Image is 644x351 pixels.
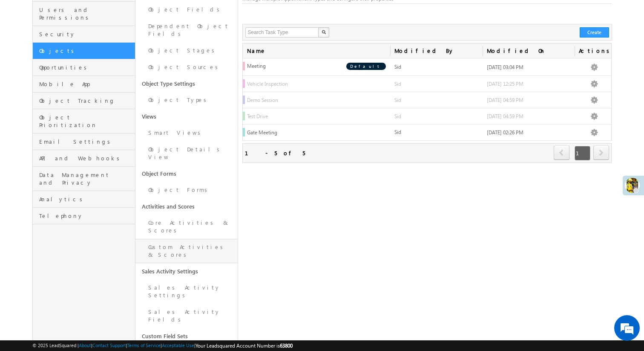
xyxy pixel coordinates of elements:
span: [DATE] 12:25 PM [487,81,523,87]
span: Users and Permissions [39,6,133,21]
a: Security [33,26,135,43]
a: Object Type Settings [135,75,238,92]
a: Activities and Scores [135,198,238,215]
a: Object Details View [135,141,238,165]
a: Contact Support [92,342,126,348]
span: Sid [394,81,401,87]
span: API and Webhooks [39,154,133,162]
span: next [593,145,609,160]
a: Object Prioritization [33,109,135,133]
a: Sales Activity Settings [135,263,238,279]
span: 63800 [280,342,293,349]
a: Object Fields [135,1,238,18]
a: Acceptable Use [162,342,194,348]
a: Sales Activity Fields [135,304,238,328]
span: Objects [39,47,133,55]
span: Modified On [483,44,575,58]
span: Data Management and Privacy [39,171,133,186]
span: [DATE] 03:04 PM [487,64,523,70]
a: Email Settings [33,133,135,150]
a: Views [135,108,238,125]
a: About [79,342,91,348]
button: Create [580,27,609,38]
span: Sid [394,129,401,135]
a: Users and Permissions [33,2,135,26]
a: API and Webhooks [33,150,135,167]
a: prev [554,146,570,160]
a: Object Stages [135,42,238,59]
img: Search [322,30,326,34]
span: © 2025 LeadSquared | | | | | [32,342,293,350]
a: Dependent Object Fields [135,18,238,42]
textarea: Type your message and hit 'Enter' [11,79,155,255]
span: Sid [394,64,401,70]
span: Security [39,30,133,38]
a: Object Forms [135,182,238,198]
a: Objects [33,43,135,59]
a: Object Types [135,92,238,108]
a: Mobile App [33,76,135,93]
a: Object Forms [135,165,238,182]
span: Opportunities [39,64,133,71]
a: Smart Views [135,125,238,141]
div: Chat with us now [44,45,143,56]
a: Opportunities [33,59,135,76]
span: Default [346,63,386,70]
span: Meeting [247,63,358,70]
span: Email Settings [39,138,133,145]
span: Test Drive [247,113,268,119]
span: Object Prioritization [39,113,133,129]
span: [DATE] 04:59 PM [487,97,523,103]
span: [DATE] 02:26 PM [487,129,523,136]
a: next [593,146,609,160]
span: Your Leadsquared Account Number is [195,342,293,349]
a: Object Tracking [33,93,135,109]
span: [DATE] 04:59 PM [487,113,523,119]
a: Data Management and Privacy [33,167,135,191]
a: Analytics [33,191,135,208]
input: Search Task Type [245,27,319,38]
a: Sales Activity Settings [135,279,238,304]
span: Vehicle Inspection [247,81,288,87]
span: 1 [575,146,590,160]
span: Telephony [39,212,133,220]
a: Custom Field Sets [135,328,238,344]
a: Telephony [33,208,135,224]
div: Minimize live chat window [140,4,160,25]
a: Core Activities & Scores [135,215,238,239]
span: Name [243,44,390,58]
a: Custom Activities & Scores [135,239,238,263]
span: Mobile App [39,80,133,88]
em: Start Chat [116,263,155,274]
span: Object Tracking [39,97,133,104]
span: Modified By [390,44,482,58]
span: Analytics [39,195,133,203]
a: Terms of Service [127,342,161,348]
span: Gate Meeting [247,129,277,136]
span: Demo Session [247,97,278,103]
span: Actions [575,44,612,58]
span: Sid [394,113,401,119]
a: Object Sources [135,59,238,75]
span: prev [554,145,569,160]
img: d_60004797649_company_0_60004797649 [14,45,36,56]
div: 1 - 5 of 5 [245,148,305,158]
span: Sid [394,97,401,103]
